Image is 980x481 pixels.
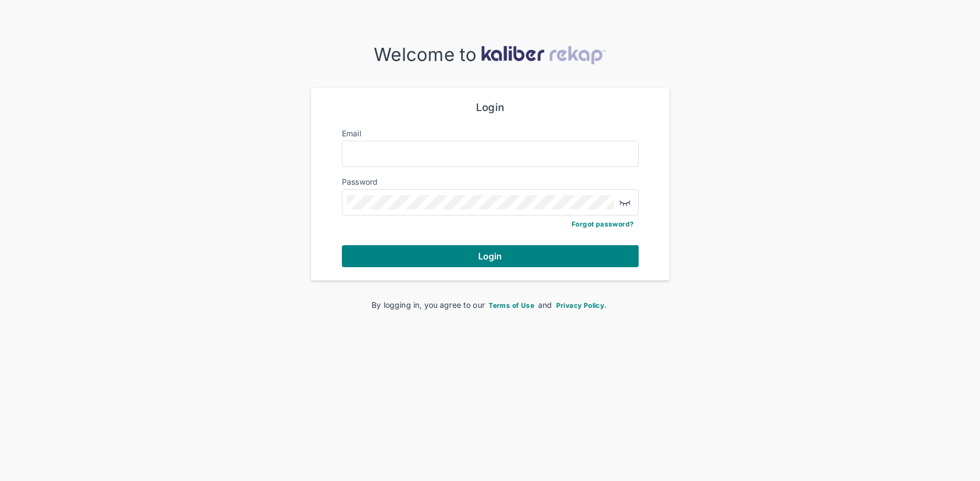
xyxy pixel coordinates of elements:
a: Privacy Policy. [555,300,608,309]
label: Password [342,177,378,186]
label: Email [342,129,361,138]
div: Login [342,101,639,114]
img: kaliber-logo [481,46,606,64]
button: Login [342,245,639,267]
span: Terms of Use [489,301,534,309]
div: By logging in, you agree to our and [329,299,652,311]
img: eye-closed.fa43b6e4.svg [618,196,632,209]
a: Terms of Use [487,300,536,309]
a: Forgot password? [572,220,634,228]
span: Privacy Policy. [556,301,607,309]
span: Login [478,251,502,262]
